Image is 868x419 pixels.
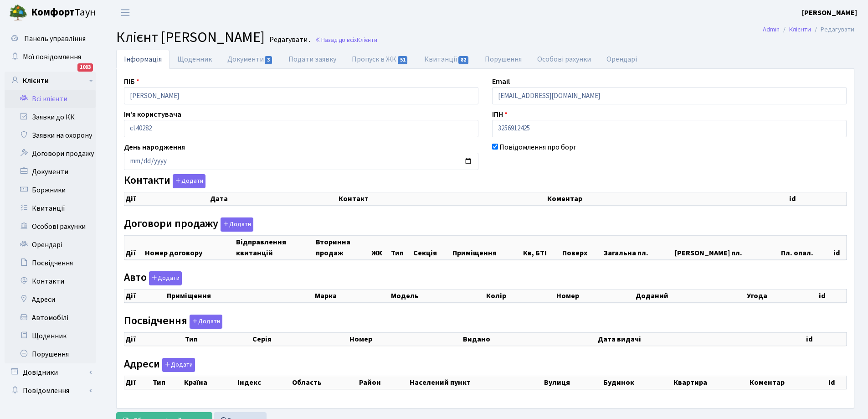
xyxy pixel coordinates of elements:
th: Номер [555,290,635,303]
th: Вулиця [543,376,602,389]
a: Особові рахунки [5,217,96,236]
th: Квартира [673,376,749,389]
th: Номер договору [144,235,235,259]
a: Контакти [5,272,96,290]
li: Редагувати [811,25,854,35]
th: Дії [124,290,166,303]
a: Квитанції [5,199,96,217]
a: Довідники [5,363,96,382]
th: Дата видачі [597,332,805,346]
nav: breadcrumb [749,20,868,39]
a: Додати [160,356,195,372]
th: Дата [209,192,338,206]
a: Пропуск в ЖК [344,50,416,69]
th: Відправлення квитанцій [235,235,315,259]
th: Дії [124,376,152,389]
a: Особові рахунки [529,50,599,69]
a: Орендарі [599,50,645,69]
a: Договори продажу [5,145,96,163]
a: Автомобілі [5,309,96,327]
a: Admin [763,25,780,34]
label: Ім'я користувача [124,109,181,120]
button: Переключити навігацію [114,5,137,20]
label: Авто [124,271,182,285]
th: id [788,192,847,206]
th: id [818,290,847,303]
a: Мої повідомлення1093 [5,48,96,66]
button: Адреси [162,358,195,372]
a: Посвідчення [5,254,96,272]
b: Комфорт [31,5,75,20]
th: Вторинна продаж [315,235,371,259]
th: Номер [349,332,462,346]
a: Щоденник [5,327,96,345]
th: Секція [412,235,452,259]
small: Редагувати . [267,36,310,44]
th: Населений пункт [409,376,543,389]
th: Дії [124,235,144,259]
a: Додати [187,313,222,329]
button: Договори продажу [221,217,253,232]
th: Коментар [749,376,827,389]
label: Email [492,76,510,87]
a: Подати заявку [281,50,344,69]
a: Всі клієнти [5,90,96,108]
label: День народження [124,142,185,153]
span: Таун [31,5,96,21]
a: Квитанції [416,50,477,69]
span: 3 [265,56,272,64]
a: Інформація [116,50,169,69]
th: Контакт [338,192,546,206]
a: Додати [147,270,182,286]
th: Марка [314,290,390,303]
a: Порушення [5,345,96,363]
th: Видано [462,332,597,346]
span: 82 [458,56,468,64]
span: Клієнти [357,36,377,44]
th: Приміщення [452,235,522,259]
span: Панель управління [24,34,86,44]
th: Дії [124,192,210,206]
div: 1093 [77,63,93,72]
a: Назад до всіхКлієнти [315,36,377,44]
th: Приміщення [166,290,314,303]
th: Дії [124,332,185,346]
th: Кв, БТІ [522,235,561,259]
button: Контакти [173,174,205,188]
a: Панель управління [5,30,96,48]
a: Клієнти [789,25,811,34]
a: Додати [218,216,253,232]
button: Посвідчення [190,315,222,329]
a: Додати [170,173,205,189]
a: Порушення [477,50,529,69]
a: Заявки до КК [5,108,96,126]
label: Повідомлення про борг [499,142,576,153]
img: logo.png [9,4,27,22]
label: ПІБ [124,76,139,87]
button: Авто [149,271,182,285]
th: Тип [184,332,252,346]
a: Орендарі [5,236,96,254]
th: Країна [183,376,236,389]
th: Модель [390,290,485,303]
label: ІПН [492,109,508,120]
th: Будинок [602,376,673,389]
a: Документи [5,163,96,181]
a: [PERSON_NAME] [802,7,857,18]
th: Тип [152,376,183,389]
th: id [832,235,846,259]
a: Адреси [5,290,96,309]
th: Коментар [546,192,788,206]
a: Щоденник [169,50,220,69]
th: Поверх [561,235,603,259]
a: Клієнти [5,72,96,90]
th: id [805,332,846,346]
a: Заявки на охорону [5,126,96,145]
a: Повідомлення [5,382,96,400]
th: ЖК [370,235,390,259]
th: Район [358,376,409,389]
span: 51 [398,56,408,64]
a: Документи [220,50,281,69]
th: Доданий [635,290,746,303]
label: Адреси [124,358,195,372]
